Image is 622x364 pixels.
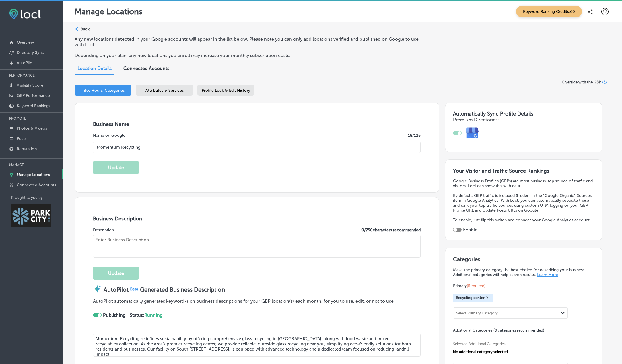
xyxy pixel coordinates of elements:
[562,80,601,84] span: Override with the GBP
[93,228,114,232] label: Description
[75,36,423,47] p: Any new locations detected in your Google accounts will appear in the list below. Please note you...
[456,295,485,300] span: Recycling center
[17,136,26,141] p: Posts
[93,161,139,174] button: Update
[453,179,594,188] p: Google Business Profiles (GBPs) are most business' top source of traffic and visitors. Locl can s...
[462,122,483,144] img: e7ababfa220611ac49bdb491a11684a6.png
[11,195,63,200] p: Brought to you by
[453,193,594,213] p: By default, GBP traffic is included (hidden) in the "Google Organic" Sources item in Google Analy...
[453,168,594,174] h3: Your Visitor and Traffic Source Rankings
[93,121,421,127] h3: Business Name
[453,350,508,354] span: No additional category selected
[11,204,51,227] img: Park City
[17,103,50,108] p: Keyword Rankings
[75,53,423,58] p: Depending on your plan, any new locations you enroll may increase your monthly subscription costs.
[93,267,139,280] button: Update
[93,133,125,138] label: Name on Google
[202,88,250,93] span: Profile Lock & Edit History
[129,286,140,291] img: Beta
[453,267,594,277] p: Make the primary category the best choice for describing your business. Additional categories wil...
[17,50,44,55] p: Directory Sync
[453,342,590,346] span: Selected Additional Categories
[144,312,162,318] span: Running
[463,227,477,232] label: Enable
[453,283,485,288] span: Primary
[17,40,34,45] p: Overview
[123,66,169,71] span: Connected Accounts
[130,312,162,318] strong: Status:
[456,311,498,315] div: Select Primary Category
[453,218,594,222] p: To enable, just flip this switch and connect your Google Analytics account.
[453,256,594,265] h3: Categories
[75,7,143,16] p: Manage Locations
[453,328,544,333] span: Additional Categories
[93,216,421,222] h3: Business Description
[9,9,41,19] img: fda3e92497d09a02dc62c9cd864e3231.png
[17,172,50,177] p: Manage Locations
[145,88,184,93] span: Attributes & Services
[516,6,582,17] span: Keyword Ranking Credits: 60
[93,142,421,153] input: Enter Location Name
[103,312,125,318] strong: Publishing
[81,27,90,32] p: Back
[17,126,47,131] p: Photos & Videos
[93,285,102,293] img: autopilot-icon
[77,66,112,71] span: Location Details
[17,60,34,65] p: AutoPilot
[17,183,56,187] p: Connected Accounts
[453,117,594,122] h4: Premium Directories:
[467,283,485,288] span: (Required)
[17,83,43,88] p: Visibility Score
[17,146,37,151] p: Reputation
[493,328,544,333] span: (8 categories recommended)
[104,286,225,293] strong: AutoPilot Generated Business Description
[408,133,421,138] label: 18 /125
[453,111,594,117] h3: Automatically Sync Profile Details
[93,298,394,304] p: AutoPilot automatically generates keyword-rich business descriptions for your GBP location(s) eac...
[17,93,50,98] p: GBP Performance
[537,272,558,277] a: Learn More
[361,228,421,232] label: 0 / 750 characters recommended
[81,88,125,93] span: Info, Hours, Categories
[485,295,490,300] button: X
